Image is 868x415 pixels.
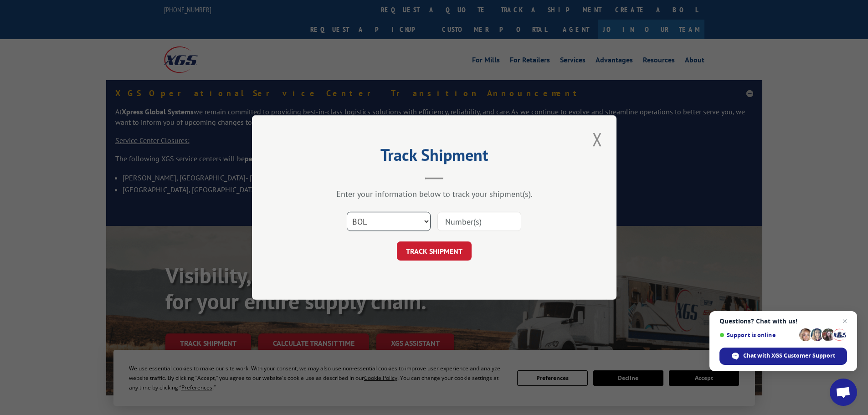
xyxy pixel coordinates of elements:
[298,189,571,199] div: Enter your information below to track your shipment(s).
[719,318,847,325] span: Questions? Chat with us!
[590,127,605,152] button: Close modal
[830,379,857,406] a: Open chat
[397,241,472,261] button: TRACK SHIPMENT
[719,332,796,338] span: Support is online
[719,348,847,365] span: Chat with XGS Customer Support
[298,149,571,166] h2: Track Shipment
[743,352,835,360] span: Chat with XGS Customer Support
[437,212,521,231] input: Number(s)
